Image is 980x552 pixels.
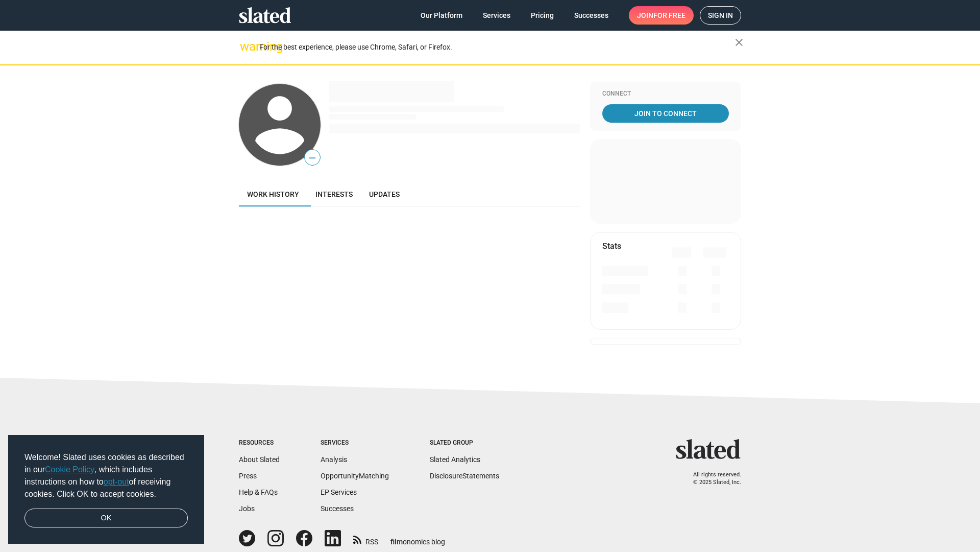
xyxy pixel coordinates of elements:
[240,40,252,53] mat-icon: warning
[239,455,280,464] a: About Slated
[602,90,729,98] div: Connect
[602,241,621,251] mat-card-title: Stats
[523,6,562,25] a: Pricing
[353,531,378,547] a: RSS
[8,435,204,544] div: cookieconsent
[531,6,554,25] span: Pricing
[321,439,389,447] div: Services
[430,472,499,480] a: DisclosureStatements
[390,538,403,546] span: film
[390,529,445,547] a: filmonomics blog
[239,182,307,206] a: Work history
[315,190,353,198] span: Interests
[733,36,745,49] mat-icon: close
[104,477,129,486] a: opt-out
[239,439,280,447] div: Resources
[45,465,94,474] a: Cookie Policy
[239,472,257,480] a: Press
[307,182,361,206] a: Interests
[629,6,694,25] a: Joinfor free
[566,6,617,25] a: Successes
[321,472,389,480] a: OpportunityMatching
[412,6,471,25] a: Our Platform
[321,455,347,464] a: Analysis
[361,182,408,206] a: Updates
[682,471,741,486] p: All rights reserved. © 2025 Slated, Inc.
[653,6,685,25] span: for free
[602,104,729,123] a: Join To Connect
[305,151,320,165] span: —
[247,190,299,198] span: Work history
[708,7,733,24] span: Sign in
[321,504,354,513] a: Successes
[604,104,727,123] span: Join To Connect
[483,6,510,25] span: Services
[24,509,188,528] a: dismiss cookie message
[239,504,255,513] a: Jobs
[700,6,741,25] a: Sign in
[430,439,499,447] div: Slated Group
[259,40,735,54] div: For the best experience, please use Chrome, Safari, or Firefox.
[637,6,685,25] span: Join
[430,455,480,464] a: Slated Analytics
[321,488,357,496] a: EP Services
[475,6,519,25] a: Services
[369,190,400,198] span: Updates
[24,451,188,500] span: Welcome! Slated uses cookies as described in our , which includes instructions on how to of recei...
[421,6,462,25] span: Our Platform
[239,488,278,496] a: Help & FAQs
[574,6,608,25] span: Successes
